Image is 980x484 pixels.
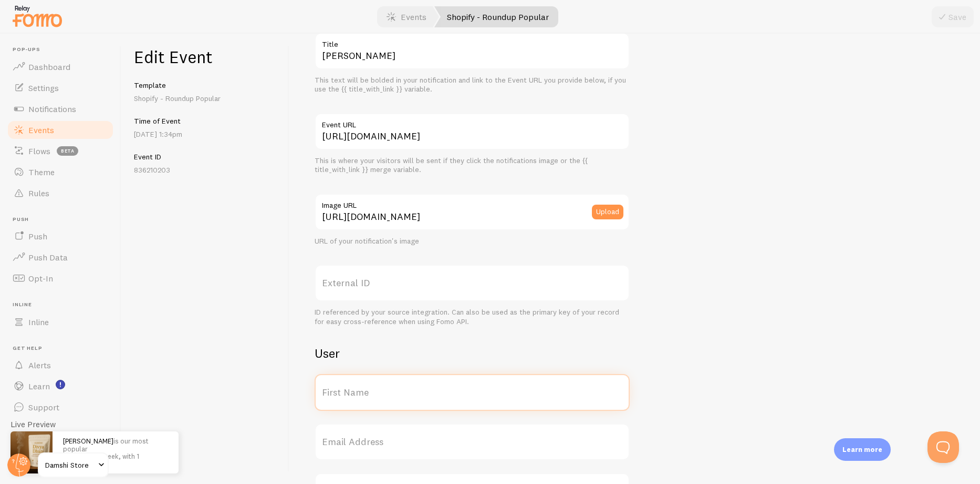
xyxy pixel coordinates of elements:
[28,360,51,370] span: Alerts
[134,46,276,68] h1: Edit Event
[315,113,630,131] label: Event URL
[57,146,78,156] span: beta
[6,268,114,289] a: Opt-In
[6,376,114,397] a: Learn
[834,438,891,461] div: Learn more
[28,167,55,177] span: Theme
[13,216,114,223] span: Push
[28,273,53,284] span: Opt-In
[315,33,630,51] label: Title
[6,183,114,204] a: Rules
[6,311,114,332] a: Inline
[6,247,114,268] a: Push Data
[134,165,276,175] p: 836210203
[134,129,276,139] p: [DATE] 1:34pm
[134,93,276,104] p: Shopify - Roundup Popular
[315,345,630,361] h2: User
[315,156,630,175] div: This is where your visitors will be sent if they click the notifications image or the {{ title_wi...
[6,56,114,77] a: Dashboard
[134,80,276,90] h5: Template
[28,146,50,156] span: Flows
[134,152,276,162] h5: Event ID
[6,98,114,119] a: Notifications
[315,308,630,326] div: ID referenced by your source integration. Can also be used as the primary key of your record for ...
[592,205,623,219] button: Upload
[6,397,114,418] a: Support
[6,119,114,140] a: Events
[315,265,630,301] label: External ID
[28,62,70,72] span: Dashboard
[315,423,630,460] label: Email Address
[28,381,50,391] span: Learn
[6,226,114,247] a: Push
[28,104,76,114] span: Notifications
[315,194,630,211] label: Image URL
[28,188,49,198] span: Rules
[38,452,109,478] a: Damshi Store
[28,252,68,263] span: Push Data
[134,116,276,126] h5: Time of Event
[6,140,114,162] a: Flows beta
[842,445,882,455] p: Learn more
[45,459,95,471] span: Damshi Store
[315,374,630,411] label: First Name
[28,125,54,135] span: Events
[13,46,114,53] span: Pop-ups
[315,76,630,94] div: This text will be bolded in your notification and link to the Event URL you provide below, if you...
[13,301,114,308] span: Inline
[28,83,59,93] span: Settings
[11,3,64,29] img: fomo-relay-logo-orange.svg
[6,355,114,376] a: Alerts
[56,380,65,389] svg: <p>Watch New Feature Tutorials!</p>
[13,345,114,352] span: Get Help
[6,77,114,98] a: Settings
[6,162,114,183] a: Theme
[28,317,49,327] span: Inline
[315,237,630,246] div: URL of your notification's image
[927,431,959,463] iframe: Help Scout Beacon - Open
[28,402,59,412] span: Support
[28,231,47,241] span: Push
